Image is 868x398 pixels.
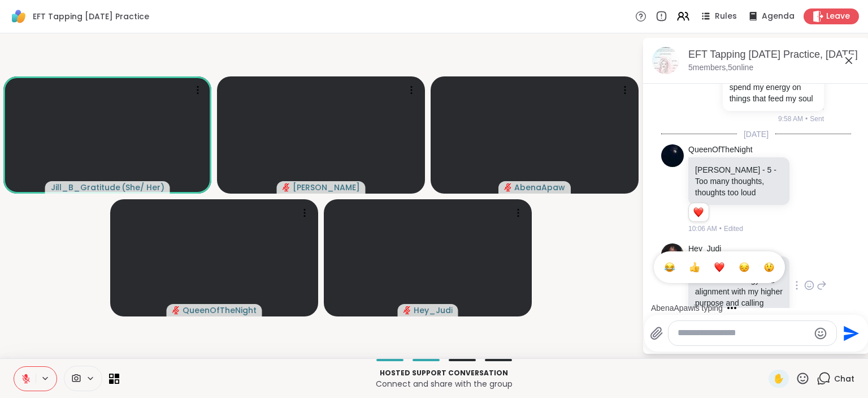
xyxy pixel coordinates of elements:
button: Select Reaction: Astonished [758,256,780,279]
button: Select Reaction: Heart [708,256,731,279]
p: Connect and share with the group [126,378,762,390]
div: Reaction list [689,203,709,221]
button: Reactions: love [692,208,704,217]
textarea: Type your message [678,327,809,339]
span: Edited [724,224,743,234]
img: https://sharewell-space-live.sfo3.digitaloceanspaces.com/user-generated/d7277878-0de6-43a2-a937-4... [661,144,684,167]
p: 5 members, 5 online [688,62,753,74]
span: QueenOfTheNight [183,305,257,316]
span: Rules [715,11,737,22]
a: Hey_Judi [688,243,721,255]
span: audio-muted [403,306,411,314]
p: Hosted support conversation [126,368,762,378]
p: [PERSON_NAME] - 7 - I need more energy and alignment with my higher purpose and calling [695,263,783,309]
img: EFT Tapping Saturday Practice, Oct 11 [652,47,679,74]
button: Send [837,320,862,346]
span: EFT Tapping [DATE] Practice [33,11,149,22]
span: 9:58 AM [778,114,803,124]
button: Select Reaction: Joy [658,256,681,279]
span: Leave [826,11,850,22]
span: • [719,224,722,234]
span: Jill_B_Gratitude [51,182,120,193]
a: QueenOfTheNight [688,144,753,156]
span: Chat [834,373,854,384]
span: ( She/ Her ) [121,182,164,193]
span: audio-muted [283,183,290,191]
span: audio-muted [172,306,180,314]
span: Agenda [762,11,795,22]
div: AbenaApaw is typing [651,302,723,314]
span: [PERSON_NAME] [293,182,360,193]
span: Hey_Judi [414,305,453,316]
span: audio-muted [504,183,512,191]
span: [DATE] [737,129,775,140]
button: Select Reaction: Thumbs up [683,256,706,279]
button: Select Reaction: Sad [733,256,756,279]
p: [PERSON_NAME] - 5 - Too many thoughts, thoughts too loud [695,164,783,198]
img: ShareWell Logomark [9,7,28,26]
img: https://sharewell-space-live.sfo3.digitaloceanspaces.com/user-generated/1be2ae48-5d6f-47d4-83a0-c... [661,243,684,266]
span: ✋ [773,372,784,386]
span: AbenaApaw [514,182,565,193]
span: 10:06 AM [688,224,717,234]
button: Emoji picker [814,327,827,340]
span: Sent [810,114,824,124]
div: EFT Tapping [DATE] Practice, [DATE] [688,48,860,62]
span: • [805,114,808,124]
